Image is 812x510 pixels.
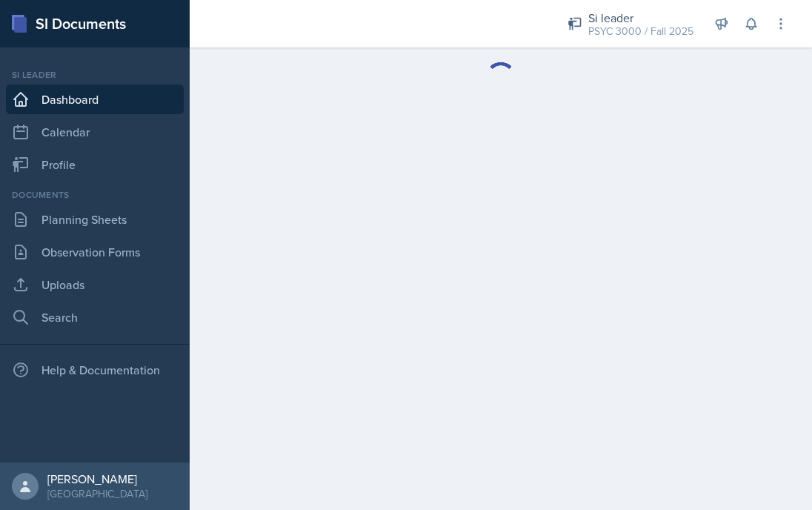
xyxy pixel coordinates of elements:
div: [GEOGRAPHIC_DATA] [47,486,147,501]
div: Help & Documentation [6,355,184,385]
div: Si leader [588,9,693,27]
a: Search [6,302,184,332]
a: Calendar [6,117,184,147]
a: Uploads [6,270,184,299]
a: Planning Sheets [6,205,184,234]
div: Documents [6,188,184,202]
a: Profile [6,150,184,179]
div: PSYC 3000 / Fall 2025 [588,24,693,39]
div: [PERSON_NAME] [47,471,147,486]
a: Observation Forms [6,237,184,267]
a: Dashboard [6,85,184,114]
div: Si leader [6,68,184,82]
